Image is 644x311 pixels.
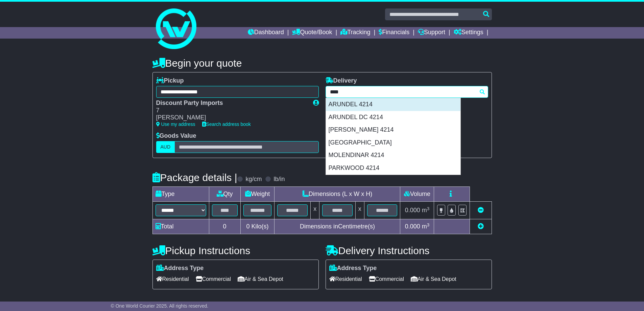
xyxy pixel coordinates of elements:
span: Residential [329,274,362,284]
label: AUD [156,141,175,153]
td: Dimensions in Centimetre(s) [275,219,400,234]
div: 7 [156,107,306,114]
sup: 3 [427,222,430,227]
td: Dimensions (L x W x H) [275,187,400,202]
div: MOLENDINAR 4214 [326,149,460,162]
a: Dashboard [248,27,284,39]
h4: Package details | [152,172,237,183]
a: Financials [379,27,409,39]
span: Air & Sea Depot [411,274,456,284]
a: Support [418,27,445,39]
td: Qty [209,187,240,202]
a: Settings [454,27,483,39]
span: 0.000 [405,223,420,230]
label: Address Type [329,265,377,272]
td: Type [152,187,209,202]
a: Quote/Book [292,27,332,39]
h4: Pickup Instructions [152,245,319,256]
a: Tracking [340,27,370,39]
span: 0 [246,223,249,230]
h4: Delivery Instructions [326,245,492,256]
typeahead: Please provide city [326,86,488,98]
label: Delivery [326,77,357,85]
sup: 3 [427,206,430,211]
td: x [355,202,364,219]
div: [PERSON_NAME] [156,114,306,121]
span: 0.000 [405,207,420,214]
td: 0 [209,219,240,234]
div: PARKWOOD 4214 [326,162,460,175]
div: [GEOGRAPHIC_DATA] [326,136,460,149]
span: Air & Sea Depot [238,274,283,284]
label: kg/cm [245,176,262,183]
a: Remove this item [478,207,484,214]
td: Weight [240,187,275,202]
a: Add new item [478,223,484,230]
h4: Begin your quote [152,58,492,69]
div: ARUNDEL 4214 [326,98,460,111]
div: Discount Party Imports [156,99,306,107]
span: m [422,207,430,214]
a: Use my address [156,121,195,127]
td: Kilo(s) [240,219,275,234]
span: m [422,223,430,230]
a: Search address book [202,121,251,127]
label: Pickup [156,77,184,85]
span: Commercial [369,274,404,284]
label: lb/in [273,176,285,183]
td: x [311,202,319,219]
span: © One World Courier 2025. All rights reserved. [111,303,209,309]
span: Residential [156,274,189,284]
div: [PERSON_NAME] 4214 [326,124,460,136]
span: Commercial [196,274,231,284]
div: ARUNDEL DC 4214 [326,111,460,124]
label: Goods Value [156,132,196,140]
td: Total [152,219,209,234]
td: Volume [400,187,434,202]
label: Address Type [156,265,204,272]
